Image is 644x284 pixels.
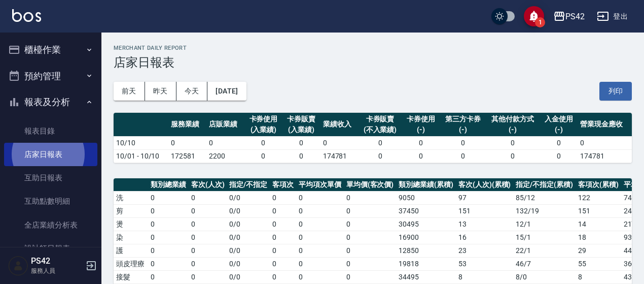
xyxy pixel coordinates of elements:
[296,270,344,283] td: 0
[270,204,296,217] td: 0
[486,136,540,149] td: 0
[148,178,189,192] th: 類別總業績
[576,257,621,270] td: 55
[578,149,632,163] td: 174781
[148,244,189,257] td: 0
[4,37,97,63] button: 櫃檯作業
[344,178,397,192] th: 單均價(客次價)
[247,114,280,124] div: 卡券使用
[189,204,227,217] td: 0
[396,244,456,257] td: 12850
[535,17,545,27] span: 1
[168,136,206,149] td: 0
[576,244,621,257] td: 29
[513,244,576,257] td: 22 / 1
[114,231,148,244] td: 染
[405,124,438,135] div: (-)
[148,231,189,244] td: 0
[296,178,344,192] th: 平均項次單價
[4,89,97,115] button: 報表及分析
[358,136,402,149] td: 0
[578,113,632,137] th: 營業現金應收
[114,55,632,70] h3: 店家日報表
[282,136,320,149] td: 0
[344,217,397,231] td: 0
[576,217,621,231] td: 14
[396,257,456,270] td: 19818
[206,136,244,149] td: 0
[402,149,440,163] td: 0
[168,149,206,163] td: 172581
[488,124,538,135] div: (-)
[227,191,270,204] td: 0 / 0
[285,124,318,135] div: (入業績)
[31,256,83,266] h5: PS42
[396,191,456,204] td: 9050
[114,149,168,163] td: 10/01 - 10/10
[4,63,97,89] button: 預約管理
[114,204,148,217] td: 剪
[189,244,227,257] td: 0
[524,6,544,26] button: save
[576,270,621,283] td: 8
[456,270,514,283] td: 8
[456,217,514,231] td: 13
[296,191,344,204] td: 0
[578,136,632,149] td: 0
[358,149,402,163] td: 0
[320,149,359,163] td: 174781
[344,257,397,270] td: 0
[320,136,359,149] td: 0
[540,136,578,149] td: 0
[361,114,399,124] div: 卡券販賣
[599,82,632,101] button: 列印
[344,270,397,283] td: 0
[396,231,456,244] td: 16900
[456,244,514,257] td: 23
[270,244,296,257] td: 0
[296,244,344,257] td: 0
[296,204,344,217] td: 0
[270,257,296,270] td: 0
[456,191,514,204] td: 97
[513,204,576,217] td: 132 / 19
[513,178,576,192] th: 指定/不指定(累積)
[344,204,397,217] td: 0
[513,191,576,204] td: 85 / 12
[114,136,168,149] td: 10/10
[456,231,514,244] td: 16
[176,82,208,101] button: 今天
[285,114,318,124] div: 卡券販賣
[148,270,189,283] td: 0
[396,217,456,231] td: 30495
[114,257,148,270] td: 頭皮理療
[565,10,585,23] div: PS42
[168,113,206,137] th: 服務業績
[189,257,227,270] td: 0
[270,191,296,204] td: 0
[227,270,270,283] td: 0 / 0
[31,266,83,275] p: 服務人員
[296,231,344,244] td: 0
[440,149,486,163] td: 0
[227,257,270,270] td: 0 / 0
[576,178,621,192] th: 客項次(累積)
[148,204,189,217] td: 0
[513,270,576,283] td: 8 / 0
[296,257,344,270] td: 0
[247,124,280,135] div: (入業績)
[576,231,621,244] td: 18
[244,136,282,149] td: 0
[549,6,589,27] button: PS42
[396,270,456,283] td: 34495
[8,256,28,276] img: Person
[12,9,41,22] img: Logo
[396,204,456,217] td: 37450
[114,244,148,257] td: 護
[4,190,97,213] a: 互助點數明細
[344,191,397,204] td: 0
[189,231,227,244] td: 0
[576,191,621,204] td: 122
[442,114,483,124] div: 第三方卡券
[361,124,399,135] div: (不入業績)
